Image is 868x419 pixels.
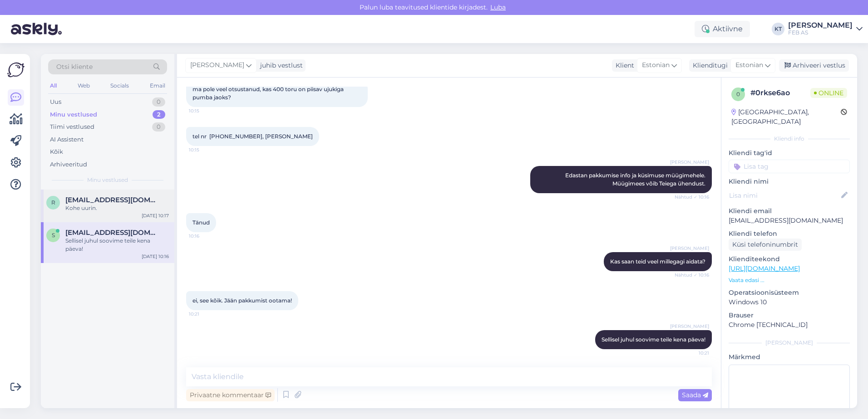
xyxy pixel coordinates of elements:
[108,80,131,92] div: Socials
[190,60,244,70] span: [PERSON_NAME]
[675,272,709,278] span: Nähtud ✓ 10:16
[788,29,853,36] div: FEB AS
[729,297,850,307] p: Windows 10
[65,204,169,212] div: Kohe uurin.
[750,88,810,98] div: # 0rkse6ao
[192,133,313,140] span: tel nr [PHONE_NUMBER], [PERSON_NAME]
[56,62,93,72] span: Otsi kliente
[682,391,708,399] span: Saada
[729,288,850,297] p: Operatsioonisüsteem
[192,297,292,304] span: ei, see kõik. Jään pakkumist ootama!
[729,254,850,264] p: Klienditeekond
[50,135,84,144] div: AI Assistent
[65,196,160,204] span: riho.jyrvetson@gmail.com
[76,80,92,92] div: Web
[729,135,850,143] div: Kliendi info
[50,122,94,132] div: Tiimi vestlused
[729,160,850,173] input: Lisa tag
[788,22,853,29] div: [PERSON_NAME]
[488,3,508,11] span: Luba
[153,110,165,119] div: 2
[189,146,223,153] span: 10:15
[729,216,850,225] p: [EMAIL_ADDRESS][DOMAIN_NAME]
[50,110,97,119] div: Minu vestlused
[689,61,728,70] div: Klienditugi
[729,239,802,251] div: Küsi telefoninumbrit
[612,61,634,70] div: Klient
[51,199,55,206] span: r
[675,194,709,200] span: Nähtud ✓ 10:16
[50,97,61,107] div: Uus
[48,80,59,92] div: All
[65,237,169,253] div: Sellisel juhul soovime teile kena päeva!
[772,23,784,35] div: KT
[729,339,850,347] div: [PERSON_NAME]
[142,212,169,219] div: [DATE] 10:17
[810,88,847,98] span: Online
[148,80,167,92] div: Email
[52,232,55,239] span: s
[189,233,223,239] span: 10:16
[735,60,763,70] span: Estonian
[610,258,705,265] span: Kas saan teid veel millegagi aidata?
[189,311,223,317] span: 10:21
[152,122,165,132] div: 0
[602,336,705,343] span: Sellisel juhul soovime teile kena päeva!
[788,22,863,36] a: [PERSON_NAME]FEB AS
[152,97,165,107] div: 0
[50,160,87,169] div: Arhiveeritud
[142,253,169,260] div: [DATE] 10:16
[565,172,707,187] span: Edastan pakkumise info ja küsimuse müügimehele. Müügimees võib Teiega ühendust.
[729,311,850,320] p: Brauser
[731,107,841,127] div: [GEOGRAPHIC_DATA], [GEOGRAPHIC_DATA]
[729,352,850,362] p: Märkmed
[192,219,210,226] span: Tänud
[642,60,670,70] span: Estonian
[65,229,160,237] span: semjonks@gmail.com
[729,148,850,158] p: Kliendi tag'id
[189,107,223,114] span: 10:15
[729,264,800,273] a: [URL][DOMAIN_NAME]
[7,61,25,78] img: Askly Logo
[729,276,850,284] p: Vaata edasi ...
[695,21,750,37] div: Aktiivne
[670,159,709,166] span: [PERSON_NAME]
[670,245,709,252] span: [PERSON_NAME]
[729,177,850,186] p: Kliendi nimi
[729,229,850,239] p: Kliendi telefon
[256,61,303,70] div: juhib vestlust
[675,350,709,356] span: 10:21
[729,206,850,216] p: Kliendi email
[736,91,740,97] span: 0
[186,389,275,401] div: Privaatne kommentaar
[729,190,839,200] input: Lisa nimi
[87,176,128,184] span: Minu vestlused
[729,320,850,330] p: Chrome [TECHNICAL_ID]
[50,147,63,156] div: Kõik
[779,59,849,72] div: Arhiveeri vestlus
[670,323,709,330] span: [PERSON_NAME]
